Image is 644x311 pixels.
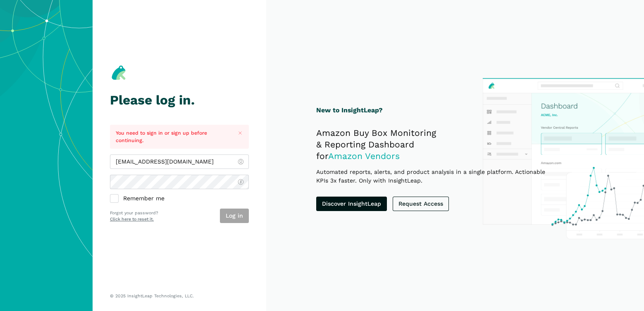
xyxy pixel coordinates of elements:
[235,128,246,138] button: Close
[110,210,158,216] p: Forgot your password?
[110,154,249,169] input: admin@insightleap.com
[316,105,558,116] h1: New to InsightLeap?
[116,129,229,145] p: You need to sign in or sign up before continuing.
[316,197,387,211] a: Discover InsightLeap
[316,168,558,185] p: Automated reports, alerts, and product analysis in a single platform. Actionable KPIs 3x faster. ...
[316,127,558,162] h2: Amazon Buy Box Monitoring & Reporting Dashboard for
[110,293,249,299] p: © 2025 InsightLeap Technologies, LLC.
[110,216,154,222] a: Click here to reset it.
[110,195,249,203] label: Remember me
[328,151,400,161] span: Amazon Vendors
[393,197,449,211] a: Request Access
[110,93,249,107] h1: Please log in.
